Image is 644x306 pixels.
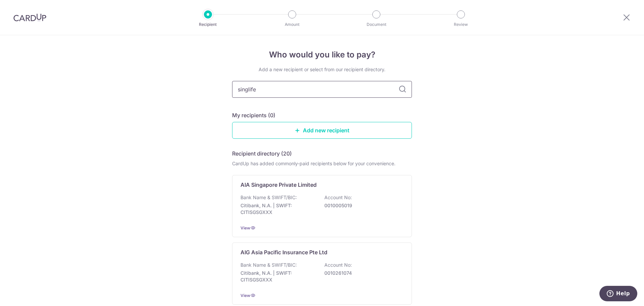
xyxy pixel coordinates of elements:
img: CardUp [13,13,46,21]
p: Recipient [183,21,233,28]
p: Bank Name & SWIFT/BIC: [240,262,297,268]
h5: My recipients (0) [232,111,275,119]
p: Account No: [324,194,352,201]
p: Account No: [324,262,352,268]
p: Amount [267,21,317,28]
h4: Who would you like to pay? [232,49,412,61]
p: Bank Name & SWIFT/BIC: [240,194,297,201]
p: Citibank, N.A. | SWIFT: CITISGSGXXX [240,202,316,216]
p: 0010005019 [324,202,399,209]
a: View [240,293,250,298]
input: Search for any recipient here [232,81,412,98]
a: View [240,225,250,230]
div: Add a new recipient or select from our recipient directory. [232,66,412,73]
h5: Recipient directory (20) [232,149,292,158]
p: 0010261074 [324,270,399,276]
div: CardUp has added commonly-paid recipients below for your convenience. [232,160,412,167]
p: AIG Asia Pacific Insurance Pte Ltd [240,248,327,256]
p: AIA Singapore Private Limited [240,181,317,189]
p: Citibank, N.A. | SWIFT: CITISGSGXXX [240,270,316,283]
a: Add new recipient [232,122,412,139]
p: Review [436,21,486,28]
iframe: Opens a widget where you can find more information [599,286,637,303]
p: Document [352,21,401,28]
